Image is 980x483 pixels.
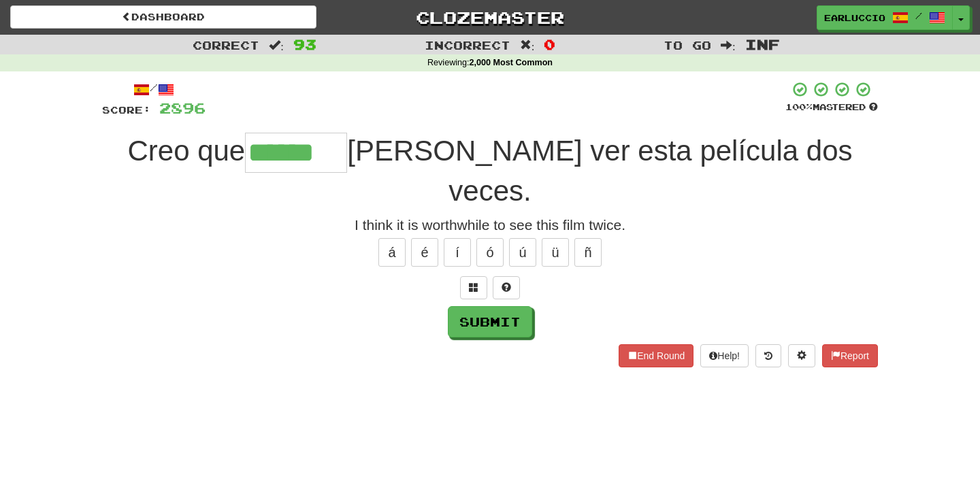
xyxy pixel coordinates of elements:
[817,5,953,30] a: Earluccio /
[824,12,885,24] span: Earluccio
[448,306,532,337] button: Submit
[127,135,245,167] span: Creo que
[10,5,316,29] a: Dashboard
[785,101,813,112] span: 100 %
[347,135,852,207] span: [PERSON_NAME] ver esta película dos veces.
[745,36,780,52] span: Inf
[664,38,711,52] span: To go
[476,238,504,267] button: ó
[102,215,878,235] div: I think it is worthwhile to see this film twice.
[493,276,520,299] button: Single letter hint - you only get 1 per sentence and score half the points! alt+h
[721,39,736,51] span: :
[293,36,316,52] span: 93
[102,104,151,116] span: Score:
[544,36,555,52] span: 0
[269,39,284,51] span: :
[460,276,487,299] button: Switch sentence to multiple choice alt+p
[822,344,878,367] button: Report
[574,238,602,267] button: ñ
[411,238,438,267] button: é
[619,344,693,367] button: End Round
[102,81,206,98] div: /
[193,38,259,52] span: Correct
[915,11,922,20] span: /
[785,101,878,114] div: Mastered
[444,238,471,267] button: í
[378,238,406,267] button: á
[470,58,553,67] strong: 2,000 Most Common
[700,344,749,367] button: Help!
[755,344,781,367] button: Round history (alt+y)
[509,238,536,267] button: ú
[520,39,535,51] span: :
[425,38,510,52] span: Incorrect
[542,238,569,267] button: ü
[159,99,206,116] span: 2896
[337,5,643,29] a: Clozemaster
